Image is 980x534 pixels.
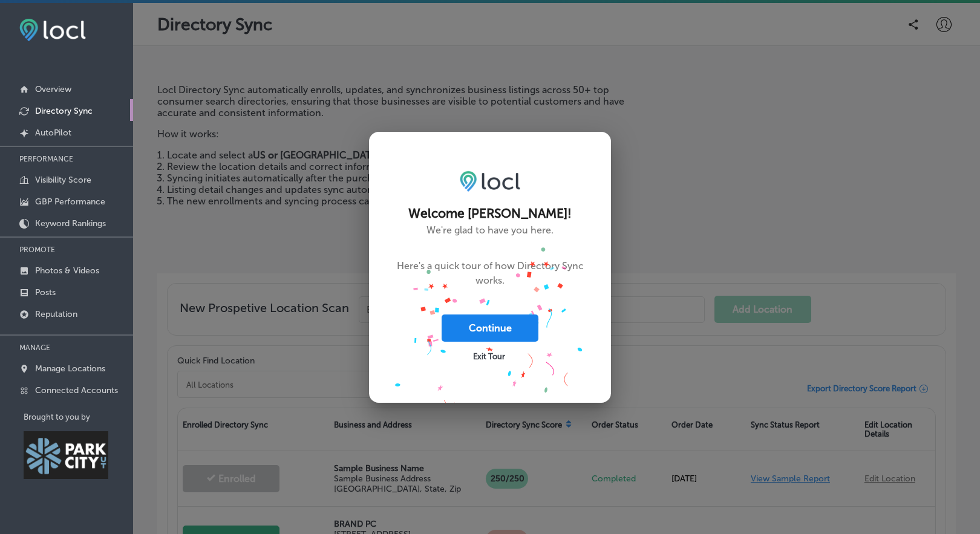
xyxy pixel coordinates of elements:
p: Overview [35,84,71,94]
span: Exit Tour [473,352,505,361]
p: GBP Performance [35,197,105,207]
p: Manage Locations [35,363,105,374]
img: fda3e92497d09a02dc62c9cd864e3231.png [19,19,86,41]
p: Photos & Videos [35,265,99,276]
p: Keyword Rankings [35,218,106,229]
p: Connected Accounts [35,385,118,396]
p: Brought to you by [24,412,133,422]
p: AutoPilot [35,128,71,138]
p: Directory Sync [35,106,93,116]
button: Continue [442,314,538,342]
p: Visibility Score [35,175,91,185]
img: Park City [24,431,108,479]
p: Posts [35,287,56,298]
p: Reputation [35,309,77,319]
